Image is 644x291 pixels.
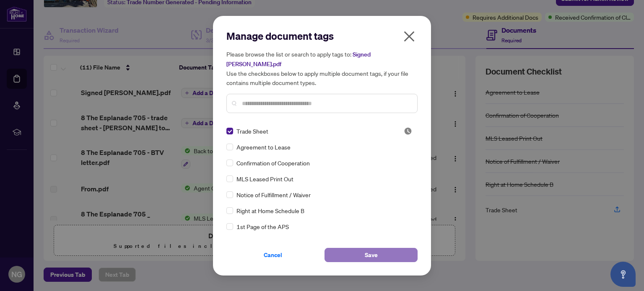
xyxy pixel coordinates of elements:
[226,29,418,43] h2: Manage document tags
[236,158,310,167] span: Confirmation of Cooperation
[236,174,293,183] span: MLS Leased Print Out
[236,142,291,152] span: Agreement to Lease
[365,248,378,262] span: Save
[226,248,319,262] button: Cancel
[236,190,311,199] span: Notice of Fulfillment / Waiver
[325,248,418,262] button: Save
[236,222,289,231] span: 1st Page of the APS
[402,30,416,43] span: close
[226,51,371,68] span: Signed [PERSON_NAME].pdf
[264,248,282,262] span: Cancel
[236,126,268,136] span: Trade Sheet
[404,127,412,135] span: Pending Review
[404,127,412,135] img: status
[610,262,636,287] button: Open asap
[236,206,304,215] span: Right at Home Schedule B
[226,49,418,87] h5: Please browse the list or search to apply tags to: Use the checkboxes below to apply multiple doc...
